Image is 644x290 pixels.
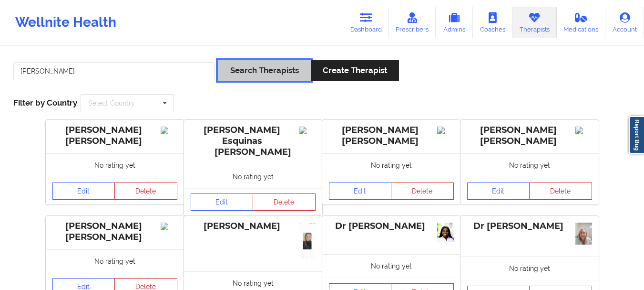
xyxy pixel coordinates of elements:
a: Medications [557,7,606,38]
button: Delete [529,183,592,200]
div: No rating yet [184,165,322,188]
div: Dr [PERSON_NAME] [329,221,454,232]
button: Delete [253,193,316,211]
img: Image%2Fplaceholer-image.png [299,127,316,134]
input: Search Keywords [13,62,215,80]
div: [PERSON_NAME] [PERSON_NAME] [52,221,177,243]
a: Edit [191,193,254,211]
button: Delete [114,183,177,200]
div: [PERSON_NAME] Esquinas [PERSON_NAME] [191,125,316,158]
span: Filter by Country [13,98,77,107]
button: Search Therapists [218,60,310,81]
div: No rating yet [322,153,460,177]
img: Image%2Fplaceholer-image.png [161,127,177,134]
img: Image%2Fplaceholer-image.png [575,127,592,134]
button: Delete [391,183,454,200]
div: No rating yet [322,254,460,278]
img: 7b7bff01-d503-437c-b892-91785cdb4261_17332382695041034486620757471128.jpg [575,223,592,245]
a: Edit [467,183,530,200]
div: [PERSON_NAME] [191,221,316,232]
div: [PERSON_NAME] [PERSON_NAME] [329,125,454,147]
a: Admins [436,7,473,38]
img: c5a04a6d-a36f-46c2-a0e0-56c1405c74a1_Professional_Picture_-_Copy.jpg [437,223,454,243]
a: Therapists [512,7,557,38]
a: Coaches [473,7,512,38]
div: No rating yet [460,153,599,177]
div: [PERSON_NAME] [PERSON_NAME] [467,125,592,147]
div: No rating yet [46,153,184,177]
a: Report Bug [629,116,644,154]
div: Select Country [88,100,135,107]
a: Account [605,7,644,38]
button: Create Therapist [311,60,399,81]
img: Image%2Fplaceholer-image.png [437,127,454,134]
div: [PERSON_NAME] [PERSON_NAME] [52,125,177,147]
img: 46ff361a-cb5d-4c86-9139-e7ff8bd49f0e_0fd98040-923c-4b8d-938a-f7a1225fb9eeScreenshot_20250318_0827... [299,223,316,260]
img: Image%2Fplaceholer-image.png [161,223,177,230]
div: No rating yet [46,249,184,273]
div: Dr [PERSON_NAME] [467,221,592,232]
a: Edit [329,183,392,200]
a: Edit [52,183,115,200]
div: No rating yet [460,257,599,280]
a: Dashboard [343,7,389,38]
a: Prescribers [389,7,436,38]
